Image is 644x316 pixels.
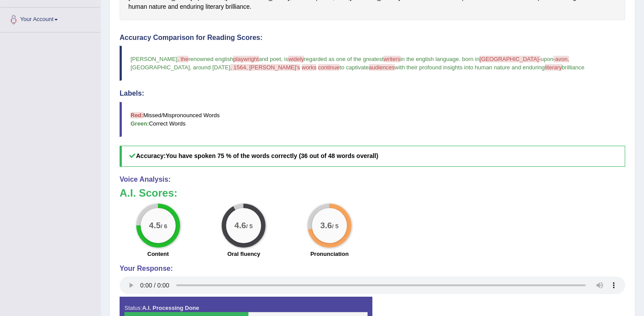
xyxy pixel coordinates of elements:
[320,220,332,230] big: 3.6
[120,102,625,137] blockquote: Missed/Mispronounced Words Correct Words
[149,220,161,230] big: 4.5
[147,250,169,258] label: Content
[120,34,625,42] h4: Accuracy Comparison for Reading Scores:
[120,187,177,199] b: A.I. Scores:
[553,56,569,62] span: -avon,
[246,223,253,230] small: / 5
[281,56,283,62] span: ,
[193,64,230,71] span: around [DATE]
[369,64,395,71] span: audiences
[227,250,260,258] label: Oral fluency
[166,152,378,159] b: You have spoken 75 % of the words correctly (36 out of 48 words overall)
[383,56,400,62] span: writers
[180,2,204,11] span: Click to see word definition
[161,223,167,230] small: / 6
[131,120,149,127] b: Green:
[120,265,625,273] h4: Your Response:
[131,56,177,62] span: [PERSON_NAME]
[479,56,541,62] span: [GEOGRAPHIC_DATA]-
[0,7,100,29] a: Your Account
[284,56,288,62] span: is
[120,176,625,183] h4: Voice Analysis:
[395,64,545,71] span: with their profound insights into human nature and enduring
[562,64,584,71] span: brilliance
[400,56,459,62] span: in the english language
[131,64,190,71] span: [GEOGRAPHIC_DATA]
[541,56,553,62] span: upon
[149,2,166,11] span: Click to see word definition
[128,2,147,11] span: Click to see word definition
[226,2,250,11] span: Click to see word definition
[318,64,340,71] span: continue
[205,2,224,11] span: Click to see word definition
[545,64,562,71] span: literary
[168,2,178,11] span: Click to see word definition
[142,305,199,311] strong: A.I. Processing Done
[120,146,625,166] h5: Accuracy:
[120,90,625,97] h4: Labels:
[233,56,259,62] span: playwright
[340,64,369,71] span: to captivate
[304,56,383,62] span: regarded as one of the greatest
[459,56,460,62] span: .
[259,56,281,62] span: and poet
[235,220,247,230] big: 4.6
[302,64,317,71] span: works
[177,56,188,62] span: , the
[310,250,348,258] label: Pronunciation
[462,56,480,62] span: born in
[190,64,191,71] span: ,
[230,64,300,71] span: , 1564, [PERSON_NAME]'s
[131,112,143,118] b: Red:
[188,56,233,62] span: renowned english
[332,223,339,230] small: / 5
[288,56,304,62] span: widely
